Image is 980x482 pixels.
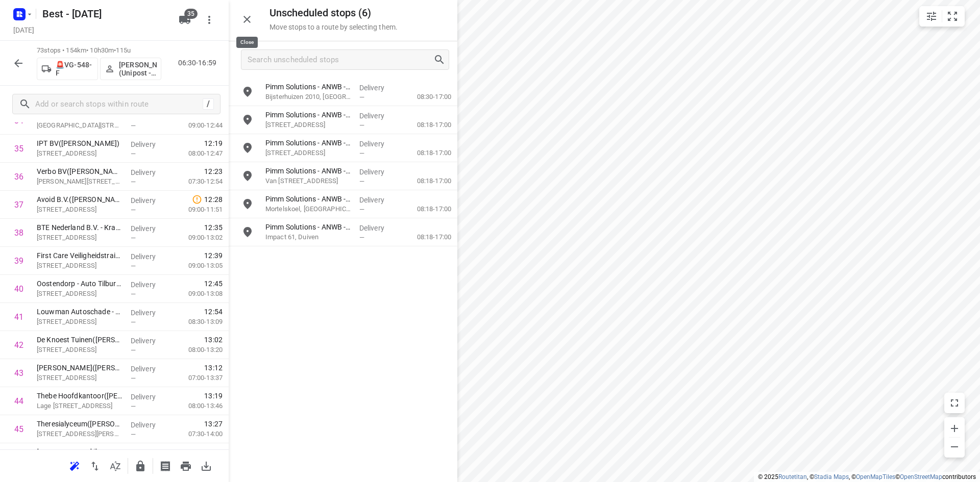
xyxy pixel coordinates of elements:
[131,223,168,234] p: Delivery
[401,120,451,130] p: 08:18-17:00
[265,166,351,176] p: Pimm Solutions - ANWB - WWS Wolfheze([GEOGRAPHIC_DATA])
[814,473,849,480] a: Stadia Maps
[119,61,157,77] p: Shukri Rageh (Unipost - Best - ZZP)
[131,364,168,374] p: Delivery
[14,340,23,350] div: 42
[131,139,168,149] p: Delivery
[265,232,351,242] p: Impact 61, Duiven
[172,261,223,271] p: 09:00-13:05
[175,10,195,30] button: 35
[131,392,168,402] p: Delivery
[229,78,457,481] div: grid
[131,336,168,346] p: Delivery
[37,166,122,176] p: Verbo BV([PERSON_NAME])
[172,429,223,439] p: 07:30-14:00
[919,6,965,27] div: small contained button group
[196,461,216,470] span: Download route
[359,206,364,213] span: —
[269,7,398,19] h5: Unscheduled stops ( 6 )
[37,205,122,215] p: Ledeboerstraat 1, Tilburg
[172,205,223,215] p: 09:00-11:51
[203,98,214,110] div: /
[131,420,168,430] p: Delivery
[35,96,203,112] input: Add or search stops within route
[131,448,168,458] p: Delivery
[131,167,168,177] p: Delivery
[900,473,942,480] a: OpenStreetMap
[130,456,151,476] button: Lock route
[131,206,136,214] span: —
[14,228,23,238] div: 38
[37,363,122,373] p: BAM Wonen - Dillenburglaan(Joyce de la Rie)
[778,473,807,480] a: Routetitan
[131,234,136,242] span: —
[178,58,220,68] p: 06:30-16:59
[172,317,223,327] p: 08:30-13:09
[359,177,364,185] span: —
[265,138,351,148] p: Pimm Solutions - ANWB - Logicx Valkenburg([GEOGRAPHIC_DATA])
[401,92,451,102] p: 08:30-17:00
[401,148,451,158] p: 08:18-17:00
[37,261,122,271] p: Kraaivenstraat 21-01, Tilburg
[14,368,23,378] div: 43
[269,23,398,31] p: Move stops to a route by selecting them.
[105,461,126,470] span: Sort by time window
[265,148,351,158] p: [STREET_ADDRESS]
[14,172,23,182] div: 36
[37,335,122,345] p: De Knoest Tuinen(Thijs Beirnaert)
[172,289,223,299] p: 09:00-13:08
[204,138,223,148] span: 12:19
[172,176,223,187] p: 07:30-12:54
[131,430,136,438] span: —
[85,461,105,470] span: Reverse route
[37,58,98,80] button: 🚨VG-548-F
[114,46,116,54] span: •
[265,110,351,120] p: Pimm Solutions - ANWB - WWS Valkenburg([GEOGRAPHIC_DATA])
[131,262,136,270] span: —
[116,46,131,54] span: 115u
[64,461,85,470] span: Reoptimize route
[14,256,23,266] div: 39
[14,200,23,210] div: 37
[131,290,136,298] span: —
[56,61,93,77] p: 🚨VG-548-F
[942,6,963,27] button: Fit zoom
[131,374,136,382] span: —
[265,120,351,130] p: [STREET_ADDRESS]
[131,122,136,130] span: —
[359,234,364,241] span: —
[359,93,364,101] span: —
[37,148,122,159] p: Ledeboerstraat 28, Tilburg
[37,176,122,187] p: Jules de Beerstraat 5, Tilburg
[172,233,223,243] p: 09:00-13:02
[172,401,223,411] p: 08:00-13:46
[100,58,161,80] button: [PERSON_NAME] (Unipost - Best - ZZP)
[131,280,168,290] p: Delivery
[176,461,196,470] span: Print route
[14,144,23,154] div: 35
[131,195,168,206] p: Delivery
[37,278,122,289] p: Oostendorp - Auto Tilburg(Kris Hanegraaf)
[204,278,223,289] span: 12:45
[14,424,23,434] div: 45
[37,317,122,327] p: Kraaivenstraat 24, Tilburg
[204,166,223,176] span: 12:23
[204,419,223,429] span: 13:27
[248,52,433,68] input: Search unscheduled stops
[172,148,223,159] p: 08:00-12:47
[401,176,451,186] p: 08:18-17:00
[856,473,895,480] a: OpenMapTiles
[359,111,397,121] p: Delivery
[359,167,397,177] p: Delivery
[192,194,202,205] svg: Late
[37,138,122,148] p: IPT BV([PERSON_NAME])
[172,373,223,383] p: 07:00-13:37
[37,46,161,56] p: 73 stops • 154km • 10h30m
[37,401,122,411] p: Lage Witsiebaan 2-A, Tilburg
[359,195,397,205] p: Delivery
[359,149,364,157] span: —
[172,120,223,131] p: 09:00-12:44
[401,232,451,242] p: 08:18-17:00
[921,6,942,27] button: Map settings
[265,194,351,204] p: Pimm Solutions - ANWB - WWS Maasbracht([GEOGRAPHIC_DATA])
